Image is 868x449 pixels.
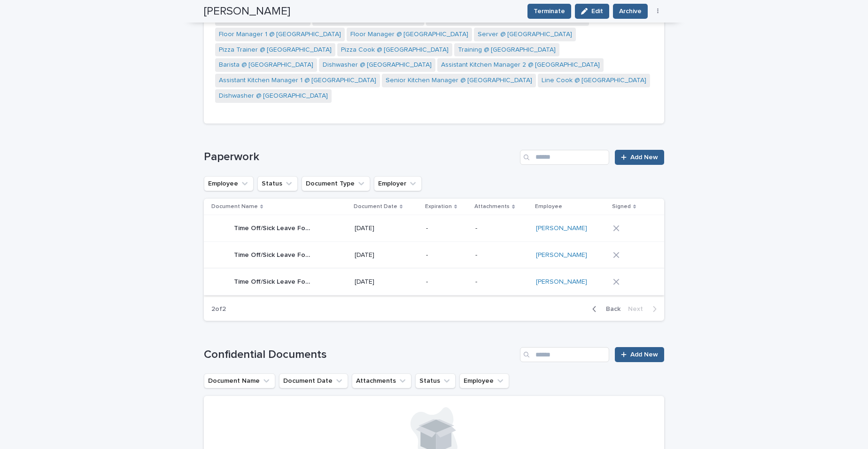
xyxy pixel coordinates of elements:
[257,176,298,191] button: Status
[279,373,348,388] button: Document Date
[355,278,418,286] p: [DATE]
[219,45,332,55] a: Pizza Trainer @ [GEOGRAPHIC_DATA]
[612,201,631,212] p: Signed
[355,224,418,232] p: [DATE]
[575,4,609,19] button: Edit
[234,276,314,286] p: Time Off/Sick Leave Form (Create Electronic Record) | Bokov | Great White Larchmont
[615,347,664,362] a: Add New
[527,4,571,19] button: Terminate
[478,30,572,39] a: Server @ [GEOGRAPHIC_DATA]
[204,269,664,295] tr: Time Off/Sick Leave Form (Create Electronic Record) | Bokov | Great White LarchmontTime Off/Sick ...
[591,8,603,15] span: Edit
[386,76,532,85] a: Senior Kitchen Manager @ [GEOGRAPHIC_DATA]
[459,373,509,388] button: Employee
[536,251,587,259] a: [PERSON_NAME]
[520,150,609,165] input: Search
[536,224,587,232] a: [PERSON_NAME]
[458,45,556,55] a: Training @ [GEOGRAPHIC_DATA]
[630,154,658,161] span: Add New
[323,60,432,70] a: Dishwasher @ [GEOGRAPHIC_DATA]
[302,176,370,191] button: Document Type
[475,224,528,232] p: -
[630,351,658,358] span: Add New
[624,305,664,313] button: Next
[350,30,468,39] a: Floor Manager @ [GEOGRAPHIC_DATA]
[204,150,516,164] h1: Paperwork
[535,201,562,212] p: Employee
[204,176,254,191] button: Employee
[585,305,624,313] button: Back
[536,278,587,286] a: [PERSON_NAME]
[426,251,468,259] p: -
[219,30,341,39] a: Floor Manager 1 @ [GEOGRAPHIC_DATA]
[619,7,642,16] span: Archive
[613,4,648,19] button: Archive
[474,201,510,212] p: Attachments
[441,60,600,70] a: Assistant Kitchen Manager 2 @ [GEOGRAPHIC_DATA]
[204,348,516,362] h1: Confidential Documents
[234,249,314,259] p: Time Off/Sick Leave Form (Create Electronic Record) | Bokov | Great White Larchmont
[542,76,646,85] a: Line Cook @ [GEOGRAPHIC_DATA]
[341,45,449,55] a: Pizza Cook @ [GEOGRAPHIC_DATA]
[204,215,664,242] tr: Time Off/Sick Leave Form (Create Electronic Record) | Bokov | Great White LarchmontTime Off/Sick ...
[426,224,468,232] p: -
[355,251,418,259] p: [DATE]
[211,201,258,212] p: Document Name
[204,242,664,269] tr: Time Off/Sick Leave Form (Create Electronic Record) | Bokov | Great White LarchmontTime Off/Sick ...
[475,278,528,286] p: -
[426,278,468,286] p: -
[615,150,664,165] a: Add New
[219,91,328,101] a: Dishwasher @ [GEOGRAPHIC_DATA]
[219,76,376,85] a: Assistant Kitchen Manager 1 @ [GEOGRAPHIC_DATA]
[415,373,456,388] button: Status
[352,373,411,388] button: Attachments
[425,201,452,212] p: Expiration
[374,176,422,191] button: Employer
[628,306,649,312] span: Next
[475,251,528,259] p: -
[600,306,620,312] span: Back
[354,201,397,212] p: Document Date
[204,373,275,388] button: Document Name
[534,7,565,16] span: Terminate
[234,223,314,232] p: Time Off/Sick Leave Form (Create Electronic Record) | Bokov | Great White Larchmont
[204,5,290,18] h2: [PERSON_NAME]
[520,347,609,362] input: Search
[219,60,313,70] a: Barista @ [GEOGRAPHIC_DATA]
[204,298,233,321] p: 2 of 2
